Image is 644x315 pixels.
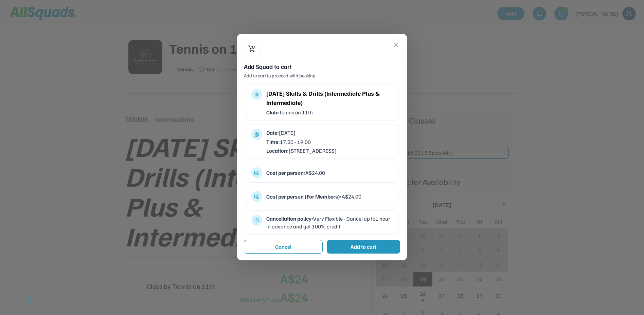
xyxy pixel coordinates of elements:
div: Tennis on 11th [266,109,393,116]
div: Add to cart [351,243,376,251]
button: Cancel [244,240,323,254]
strong: Cost per person: [266,169,305,176]
button: close [392,41,400,49]
div: [STREET_ADDRESS] [266,147,393,154]
div: [DATE] Skills & Drills (Intermediate Plus & Intermediate) [266,89,393,107]
strong: Time: [266,138,280,145]
div: Add Squad to cart [244,62,400,71]
strong: Date: [266,129,279,136]
div: A$24.00 [266,193,393,200]
strong: Cost per person (For Members): [266,193,342,200]
div: Very Flexible - Cancel up to1 hour in advance and get 100% credit [266,215,393,230]
div: A$24.00 [266,169,393,177]
strong: Location: [266,147,289,154]
strong: Club: [266,109,279,116]
button: shopping_cart_checkout [248,45,256,53]
div: 17:30 - 19:00 [266,138,393,146]
div: [DATE] [266,129,393,136]
div: Add to cart to proceed with booking [244,72,400,79]
strong: Cancellation policy: [266,215,313,222]
button: multitrack_audio [254,92,260,97]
